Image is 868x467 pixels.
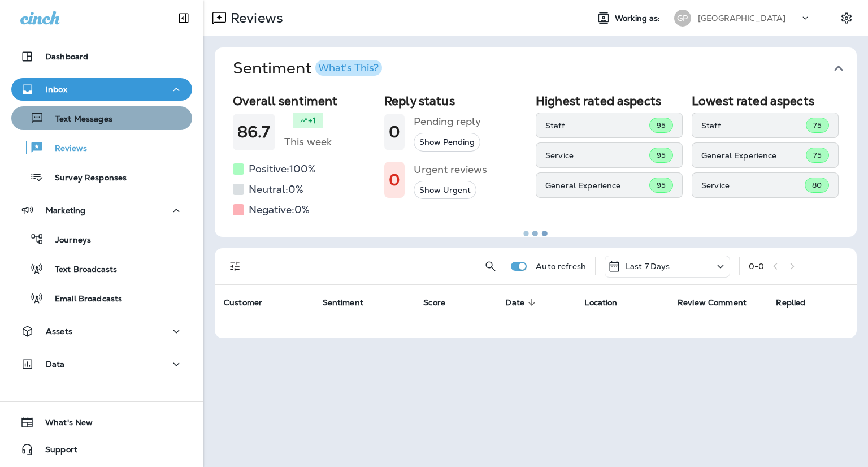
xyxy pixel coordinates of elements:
[11,353,192,375] button: Data
[11,286,192,310] button: Email Broadcasts
[11,438,192,461] button: Support
[11,45,192,68] button: Dashboard
[44,173,127,184] p: Survey Responses
[44,265,117,275] p: Text Broadcasts
[11,136,192,159] button: Reviews
[11,227,192,251] button: Journeys
[44,114,112,125] p: Text Messages
[34,445,77,459] span: Support
[11,106,192,130] button: Text Messages
[45,52,88,61] p: Dashboard
[46,327,72,336] p: Assets
[44,235,91,246] p: Journeys
[34,418,93,431] span: What's New
[11,257,192,280] button: Text Broadcasts
[11,165,192,189] button: Survey Responses
[44,294,122,305] p: Email Broadcasts
[11,320,192,343] button: Assets
[168,7,199,29] button: Collapse Sidebar
[11,78,192,101] button: Inbox
[46,360,65,369] p: Data
[11,199,192,222] button: Marketing
[44,144,87,154] p: Reviews
[46,85,67,94] p: Inbox
[46,206,85,215] p: Marketing
[11,411,192,434] button: What's New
